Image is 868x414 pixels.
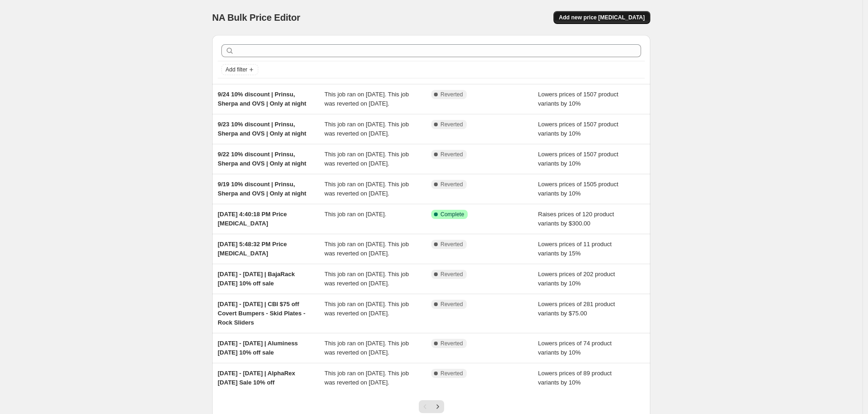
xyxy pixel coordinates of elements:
[218,271,295,287] span: [DATE] - [DATE] | BajaRack [DATE] 10% off sale
[538,370,612,386] span: Lowers prices of 89 product variants by 10%
[221,64,258,75] button: Add filter
[440,301,463,308] span: Reverted
[325,271,409,287] span: This job ran on [DATE]. This job was reverted on [DATE].
[431,400,444,413] button: Next
[218,181,306,197] span: 9/19 10% discount | Prinsu, Sherpa and OVS | Only at night
[218,211,287,227] span: [DATE] 4:40:18 PM Price [MEDICAL_DATA]
[419,400,444,413] nav: Pagination
[538,181,618,197] span: Lowers prices of 1505 product variants by 10%
[325,181,409,197] span: This job ran on [DATE]. This job was reverted on [DATE].
[218,241,287,257] span: [DATE] 5:48:32 PM Price [MEDICAL_DATA]
[553,11,650,24] button: Add new price [MEDICAL_DATA]
[440,91,463,98] span: Reverted
[538,301,615,317] span: Lowers prices of 281 product variants by $75.00
[440,241,463,248] span: Reverted
[440,271,463,278] span: Reverted
[440,211,464,218] span: Complete
[325,370,409,386] span: This job ran on [DATE]. This job was reverted on [DATE].
[440,340,463,347] span: Reverted
[212,12,300,23] span: NA Bulk Price Editor
[538,340,612,356] span: Lowers prices of 74 product variants by 10%
[218,301,305,326] span: [DATE] - [DATE] | CBI $75 off Covert Bumpers - Skid Plates - Rock Sliders
[538,151,618,167] span: Lowers prices of 1507 product variants by 10%
[325,151,409,167] span: This job ran on [DATE]. This job was reverted on [DATE].
[440,151,463,158] span: Reverted
[325,301,409,317] span: This job ran on [DATE]. This job was reverted on [DATE].
[226,66,247,73] span: Add filter
[325,241,409,257] span: This job ran on [DATE]. This job was reverted on [DATE].
[218,91,306,107] span: 9/24 10% discount | Prinsu, Sherpa and OVS | Only at night
[325,121,409,137] span: This job ran on [DATE]. This job was reverted on [DATE].
[538,121,618,137] span: Lowers prices of 1507 product variants by 10%
[218,370,295,386] span: [DATE] - [DATE] | AlphaRex [DATE] Sale 10% off
[538,91,618,107] span: Lowers prices of 1507 product variants by 10%
[325,340,409,356] span: This job ran on [DATE]. This job was reverted on [DATE].
[218,151,306,167] span: 9/22 10% discount | Prinsu, Sherpa and OVS | Only at night
[218,340,298,356] span: [DATE] - [DATE] | Aluminess [DATE] 10% off sale
[440,370,463,377] span: Reverted
[218,121,306,137] span: 9/23 10% discount | Prinsu, Sherpa and OVS | Only at night
[325,211,386,218] span: This job ran on [DATE].
[559,14,645,21] span: Add new price [MEDICAL_DATA]
[538,241,612,257] span: Lowers prices of 11 product variants by 15%
[440,181,463,188] span: Reverted
[538,271,615,287] span: Lowers prices of 202 product variants by 10%
[538,211,614,227] span: Raises prices of 120 product variants by $300.00
[440,121,463,128] span: Reverted
[325,91,409,107] span: This job ran on [DATE]. This job was reverted on [DATE].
